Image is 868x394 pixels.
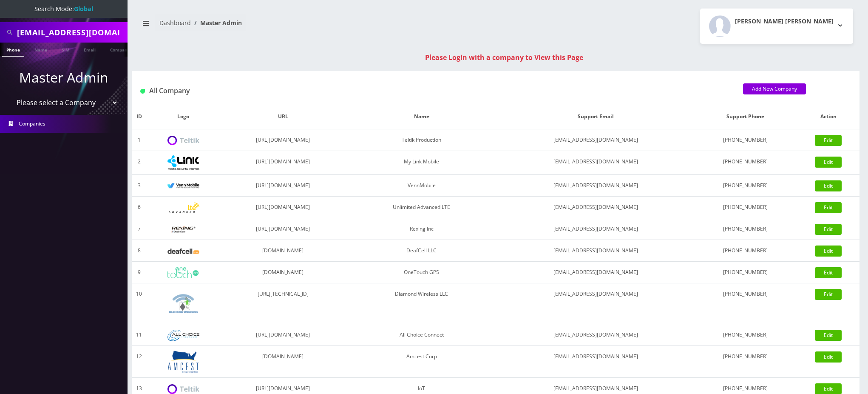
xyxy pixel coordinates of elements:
td: [URL][DOMAIN_NAME] [220,151,346,175]
strong: Global [74,5,93,13]
a: Dashboard [159,19,191,27]
td: 8 [132,240,146,262]
td: My Link Mobile [346,151,497,175]
td: [DOMAIN_NAME] [220,262,346,283]
a: Edit [815,202,842,213]
td: All Choice Connect [346,324,497,346]
a: Edit [815,330,842,341]
td: [PHONE_NUMBER] [694,197,797,218]
th: URL [220,104,346,129]
td: Teltik Production [346,129,497,151]
td: [PHONE_NUMBER] [694,283,797,324]
li: Master Admin [191,18,242,27]
td: Unlimited Advanced LTE [346,197,497,218]
td: Rexing Inc [346,218,497,240]
a: SIM [57,43,74,56]
td: [EMAIL_ADDRESS][DOMAIN_NAME] [497,240,694,262]
img: IoT [167,384,199,394]
td: [PHONE_NUMBER] [694,346,797,378]
td: [URL][DOMAIN_NAME] [220,324,346,346]
td: 1 [132,129,146,151]
td: [URL][DOMAIN_NAME] [220,197,346,218]
th: Support Email [497,104,694,129]
a: Edit [815,351,842,363]
img: Diamond Wireless LLC [167,288,199,320]
a: Company [106,43,134,56]
h2: [PERSON_NAME] [PERSON_NAME] [735,18,834,25]
td: DeafCell LLC [346,240,497,262]
td: Diamond Wireless LLC [346,283,497,324]
img: Rexing Inc [167,226,199,234]
a: Edit [815,289,842,300]
td: [URL][DOMAIN_NAME] [220,129,346,151]
td: [URL][DOMAIN_NAME] [220,175,346,197]
input: Search All Companies [17,24,125,40]
span: Search Mode: [34,5,93,13]
img: All Choice Connect [167,330,199,341]
a: Edit [815,135,842,146]
td: [PHONE_NUMBER] [694,262,797,283]
td: [PHONE_NUMBER] [694,324,797,346]
td: Amcest Corp [346,346,497,378]
img: All Company [140,89,145,94]
td: [EMAIL_ADDRESS][DOMAIN_NAME] [497,324,694,346]
div: Please Login with a company to View this Page [140,52,868,63]
th: Action [797,104,859,129]
td: [EMAIL_ADDRESS][DOMAIN_NAME] [497,175,694,197]
img: My Link Mobile [167,155,199,170]
th: ID [132,104,146,129]
th: Logo [146,104,220,129]
td: 9 [132,262,146,283]
td: [PHONE_NUMBER] [694,151,797,175]
img: Teltik Production [167,136,199,146]
a: Phone [2,43,24,57]
a: Add New Company [743,83,806,94]
td: [PHONE_NUMBER] [694,218,797,240]
nav: breadcrumb [138,14,489,38]
td: 11 [132,324,146,346]
td: 6 [132,197,146,218]
img: Unlimited Advanced LTE [167,203,199,213]
td: OneTouch GPS [346,262,497,283]
td: [EMAIL_ADDRESS][DOMAIN_NAME] [497,197,694,218]
a: Edit [815,180,842,191]
td: [URL][DOMAIN_NAME] [220,218,346,240]
td: [DOMAIN_NAME] [220,346,346,378]
td: [EMAIL_ADDRESS][DOMAIN_NAME] [497,218,694,240]
td: [PHONE_NUMBER] [694,175,797,197]
td: 10 [132,283,146,324]
a: Edit [815,246,842,257]
img: Amcest Corp [167,350,199,373]
button: [PERSON_NAME] [PERSON_NAME] [700,9,853,44]
span: Companies [19,120,45,127]
td: 3 [132,175,146,197]
img: OneTouch GPS [167,267,199,278]
td: [PHONE_NUMBER] [694,240,797,262]
td: 7 [132,218,146,240]
td: [EMAIL_ADDRESS][DOMAIN_NAME] [497,346,694,378]
a: Name [30,43,51,56]
a: Edit [815,157,842,168]
img: VennMobile [167,183,199,189]
td: 12 [132,346,146,378]
a: Edit [815,267,842,278]
a: Email [79,43,100,56]
td: [URL][TECHNICAL_ID] [220,283,346,324]
td: [DOMAIN_NAME] [220,240,346,262]
td: 2 [132,151,146,175]
td: [PHONE_NUMBER] [694,129,797,151]
td: VennMobile [346,175,497,197]
a: Edit [815,224,842,235]
img: DeafCell LLC [167,248,199,254]
h1: All Company [140,87,730,95]
td: [EMAIL_ADDRESS][DOMAIN_NAME] [497,129,694,151]
td: [EMAIL_ADDRESS][DOMAIN_NAME] [497,151,694,175]
th: Name [346,104,497,129]
td: [EMAIL_ADDRESS][DOMAIN_NAME] [497,283,694,324]
th: Support Phone [694,104,797,129]
td: [EMAIL_ADDRESS][DOMAIN_NAME] [497,262,694,283]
